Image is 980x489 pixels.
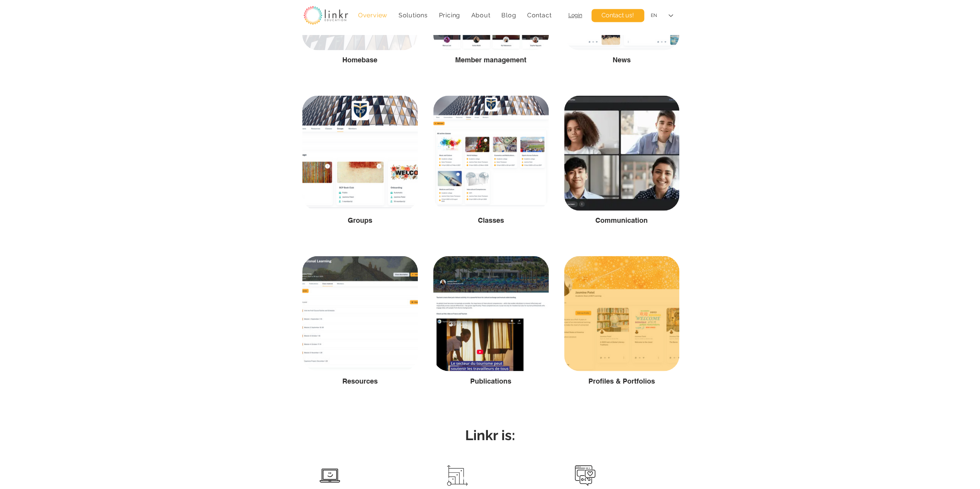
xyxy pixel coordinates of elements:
[439,12,460,19] span: Pricing
[467,8,494,23] div: About
[303,6,348,25] img: linkr_logo_transparentbg.png
[613,56,631,64] span: News
[591,9,644,22] a: Contact us!
[501,12,516,19] span: Blog
[342,56,377,64] span: Homebase
[645,7,678,24] div: Language Selector: English
[465,427,515,443] span: Linkr is:
[471,12,490,19] span: About
[588,377,655,385] span: Profiles & Portfolios
[568,12,582,18] a: Login
[354,8,556,23] nav: Site
[470,377,511,385] span: Publications
[523,8,555,23] a: Contact
[435,8,464,23] a: Pricing
[394,8,432,23] div: Solutions
[601,11,634,20] span: Contact us!
[595,216,648,224] span: Communication
[348,216,372,224] span: Groups
[527,12,552,19] span: Contact
[358,12,387,19] span: Overview
[498,8,520,23] a: Blog
[399,12,428,19] span: Solutions
[651,12,657,19] div: EN
[342,377,378,385] span: Resources
[455,56,526,64] span: Member management
[354,8,392,23] a: Overview
[478,216,504,224] span: Classes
